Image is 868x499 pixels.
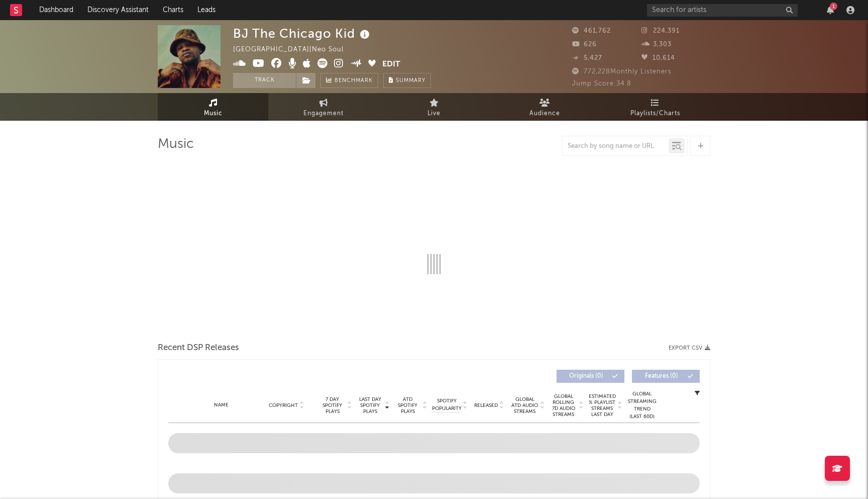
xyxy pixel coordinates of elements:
[641,41,672,48] span: 3,303
[572,55,602,61] span: 5,427
[319,396,346,414] span: 7 Day Spotify Plays
[550,393,577,418] span: Global Rolling 7D Audio Streams
[827,6,834,14] button: 1
[158,93,268,121] a: Music
[382,58,400,71] button: Edit
[204,108,223,120] span: Music
[233,44,355,56] div: [GEOGRAPHIC_DATA] | Neo Soul
[572,68,672,75] span: 772,228 Monthly Listeners
[529,108,560,120] span: Audience
[630,108,680,120] span: Playlists/Charts
[379,93,489,121] a: Live
[427,108,441,120] span: Live
[563,142,669,150] input: Search by song name or URL
[638,373,685,379] span: Features ( 0 )
[830,3,837,10] div: 1
[396,78,425,84] span: Summary
[641,28,680,34] span: 224,391
[335,75,373,87] span: Benchmark
[641,55,675,61] span: 10,614
[572,41,597,48] span: 626
[233,25,372,42] div: BJ The Chicago Kid
[557,370,624,383] button: Originals(0)
[489,93,600,121] a: Audience
[511,396,538,414] span: Global ATD Audio Streams
[563,373,609,379] span: Originals ( 0 )
[432,397,462,412] span: Spotify Popularity
[269,402,298,408] span: Copyright
[474,402,498,408] span: Released
[233,73,296,88] button: Track
[647,4,798,17] input: Search for artists
[357,396,383,414] span: Last Day Spotify Plays
[600,93,710,121] a: Playlists/Charts
[158,342,239,354] span: Recent DSP Releases
[303,108,344,120] span: Engagement
[572,80,631,87] span: Jump Score: 34.8
[320,73,378,88] a: Benchmark
[188,401,254,409] div: Name
[632,370,700,383] button: Features(0)
[268,93,379,121] a: Engagement
[669,345,710,351] button: Export CSV
[572,28,611,34] span: 461,762
[588,393,616,418] span: Estimated % Playlist Streams Last Day
[627,390,657,421] div: Global Streaming Trend (Last 60D)
[383,73,431,88] button: Summary
[394,396,421,414] span: ATD Spotify Plays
